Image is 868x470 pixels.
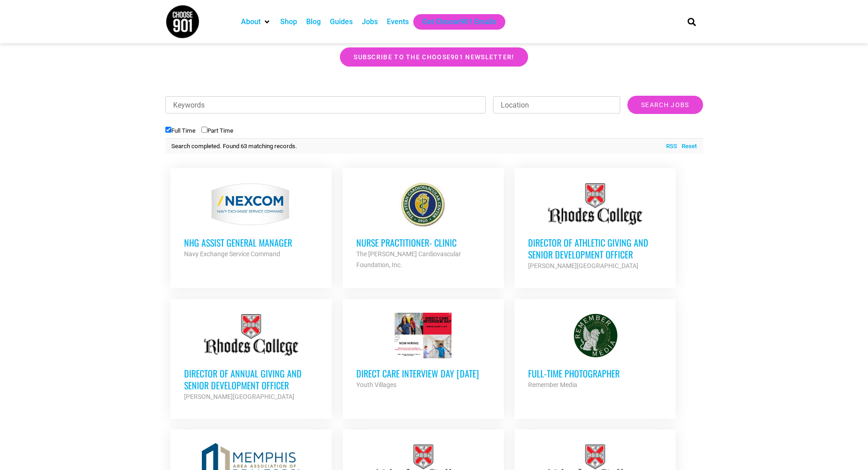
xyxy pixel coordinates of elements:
[387,16,409,27] a: Events
[356,381,396,388] strong: Youth Villages
[343,299,504,404] a: Direct Care Interview Day [DATE] Youth Villages
[280,16,297,27] a: Shop
[422,16,496,27] a: Get Choose901 Emails
[677,142,697,151] a: Reset
[201,127,233,134] label: Part Time
[330,16,353,27] a: Guides
[165,127,195,134] label: Full Time
[184,237,318,248] h3: NHG ASSIST GENERAL MANAGER
[171,143,297,150] span: Search completed. Found 63 matching records.
[528,367,662,379] h3: Full-Time Photographer
[493,96,620,114] input: Location
[356,237,490,248] h3: Nurse Practitioner- Clinic
[528,262,638,269] strong: [PERSON_NAME][GEOGRAPHIC_DATA]
[184,367,318,391] h3: Director of Annual Giving and Senior Development Officer
[184,250,280,258] strong: Navy Exchange Service Command
[236,14,672,30] nav: Main nav
[340,47,528,67] a: Subscribe to the Choose901 newsletter!
[514,299,676,404] a: Full-Time Photographer Remember Media
[627,96,703,114] input: Search Jobs
[165,28,703,44] h2: Want New Job Opportunities like these Delivered Directly to your Inbox?
[170,168,332,273] a: NHG ASSIST GENERAL MANAGER Navy Exchange Service Command
[236,14,276,30] div: About
[684,14,699,29] div: Search
[356,367,490,379] h3: Direct Care Interview Day [DATE]
[343,168,504,284] a: Nurse Practitioner- Clinic The [PERSON_NAME] Cardiovascular Foundation, Inc.
[241,16,261,27] a: About
[184,393,294,400] strong: [PERSON_NAME][GEOGRAPHIC_DATA]
[514,168,676,285] a: Director of Athletic Giving and Senior Development Officer [PERSON_NAME][GEOGRAPHIC_DATA]
[362,16,378,27] a: Jobs
[662,142,677,151] a: RSS
[165,127,171,133] input: Full Time
[306,16,321,27] a: Blog
[201,127,207,133] input: Part Time
[354,54,514,60] span: Subscribe to the Choose901 newsletter!
[170,299,332,416] a: Director of Annual Giving and Senior Development Officer [PERSON_NAME][GEOGRAPHIC_DATA]
[356,250,461,269] strong: The [PERSON_NAME] Cardiovascular Foundation, Inc.
[528,381,577,388] strong: Remember Media
[528,237,662,260] h3: Director of Athletic Giving and Senior Development Officer
[165,96,486,114] input: Keywords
